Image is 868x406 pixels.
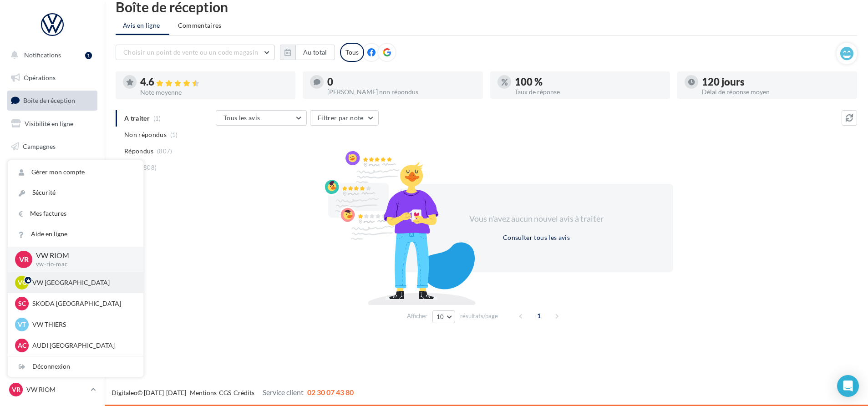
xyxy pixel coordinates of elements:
[25,120,73,127] span: Visibilité en ligne
[19,254,29,264] span: VR
[178,21,222,30] span: Commentaires
[112,389,137,396] a: Digitaleo
[515,89,663,95] div: Taux de réponse
[8,356,143,377] div: Déconnexion
[307,388,354,396] span: 02 30 07 43 80
[36,260,129,269] p: vw-rio-mac
[190,389,217,396] a: Mentions
[327,77,475,87] div: 0
[32,299,132,308] p: SKODA [GEOGRAPHIC_DATA]
[26,385,87,394] p: VW RIOM
[140,77,288,87] div: 4.6
[23,142,56,150] span: Campagnes
[216,110,307,126] button: Tous les avis
[5,68,99,87] a: Opérations
[295,45,335,60] button: Au total
[12,385,20,394] span: VR
[5,46,96,65] button: Notifications 1
[140,89,288,96] div: Note moyenne
[36,250,129,261] p: VW RIOM
[112,389,354,396] span: © [DATE]-[DATE] - - -
[7,381,97,398] a: VR VW RIOM
[124,130,167,139] span: Non répondus
[5,182,99,201] a: Médiathèque
[233,389,254,396] a: Crédits
[8,203,143,224] a: Mes factures
[5,137,99,156] a: Campagnes
[124,147,154,156] span: Répondus
[499,232,574,243] button: Consulter tous les avis
[5,205,99,224] a: Calendrier
[157,147,173,155] span: (807)
[432,310,456,323] button: 10
[85,52,92,59] div: 1
[327,89,475,95] div: [PERSON_NAME] non répondus
[460,312,498,320] span: résultats/page
[340,43,364,62] div: Tous
[123,48,258,56] span: Choisir un point de vente ou un code magasin
[219,389,231,396] a: CGS
[18,320,26,329] span: VT
[23,96,75,104] span: Boîte de réception
[116,45,275,60] button: Choisir un point de vente ou un code magasin
[18,341,26,350] span: AC
[223,114,260,122] span: Tous les avis
[5,159,99,178] a: Contacts
[5,91,99,110] a: Boîte de réception
[515,77,663,87] div: 100 %
[170,131,178,138] span: (1)
[142,164,157,171] span: (808)
[18,278,26,287] span: VC
[32,341,132,350] p: AUDI [GEOGRAPHIC_DATA]
[532,309,546,323] span: 1
[8,224,143,244] a: Aide en ligne
[310,110,379,126] button: Filtrer par note
[32,320,132,329] p: VW THIERS
[263,388,304,396] span: Service client
[24,74,56,81] span: Opérations
[702,77,850,87] div: 120 jours
[702,89,850,95] div: Délai de réponse moyen
[8,183,143,203] a: Sécurité
[18,299,26,308] span: SC
[437,313,444,320] span: 10
[280,45,335,60] button: Au total
[5,258,99,284] a: Campagnes DataOnDemand
[837,375,859,397] div: Open Intercom Messenger
[407,312,427,320] span: Afficher
[8,162,143,183] a: Gérer mon compte
[5,114,99,133] a: Visibilité en ligne
[32,278,132,287] p: VW [GEOGRAPHIC_DATA]
[5,227,99,254] a: PLV et print personnalisable
[458,213,615,225] div: Vous n'avez aucun nouvel avis à traiter
[24,51,61,59] span: Notifications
